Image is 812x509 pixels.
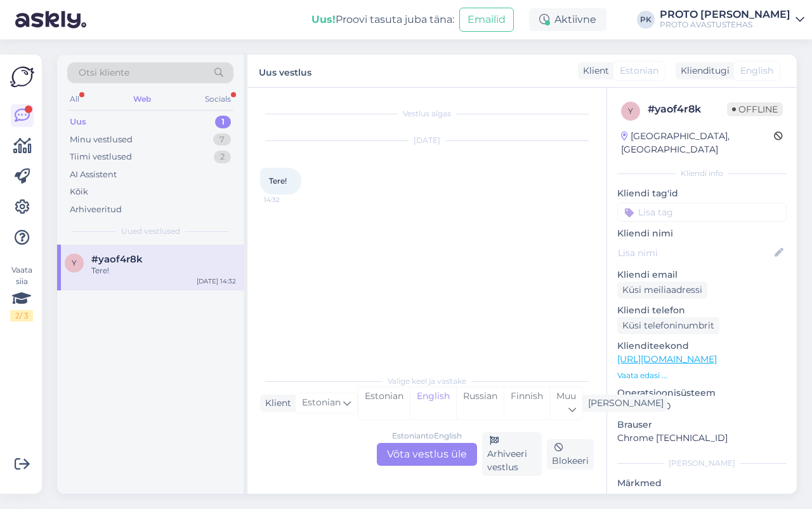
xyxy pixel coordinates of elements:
p: Kliendi nimi [617,227,787,240]
div: Klient [260,397,291,410]
p: Kliendi tag'id [617,187,787,200]
div: Klient [578,64,609,78]
div: Kliendi info [617,168,787,179]
div: Tere! [91,265,236,276]
div: Kõik [70,186,88,198]
div: PROTO AVASTUSTEHAS [660,20,790,30]
div: Vaata siia [10,264,33,322]
span: Tere! [269,176,287,186]
span: English [740,64,773,78]
div: [DATE] 14:32 [197,276,236,286]
span: Uued vestlused [121,226,180,237]
p: Operatsioonisüsteem [617,386,787,400]
div: Klienditugi [676,64,730,78]
span: Muu [556,390,576,402]
span: Offline [727,102,783,116]
a: PROTO [PERSON_NAME]PROTO AVASTUSTEHAS [660,10,804,30]
div: Estonian [358,387,410,419]
div: Aktiivne [529,8,606,31]
div: Russian [456,387,504,419]
div: Uus [70,116,86,128]
span: Estonian [620,64,658,78]
div: PK [637,11,655,29]
div: Blokeeri [547,439,594,470]
span: 14:32 [264,195,311,205]
b: Uus! [311,13,336,25]
div: Küsi meiliaadressi [617,282,707,299]
p: Brauser [617,418,787,431]
input: Lisa tag [617,203,787,222]
div: Küsi telefoninumbrit [617,317,719,334]
div: Socials [202,91,233,107]
div: PROTO [PERSON_NAME] [660,10,790,20]
div: # yaof4r8k [648,102,727,117]
div: All [67,91,82,107]
div: 7 [213,133,231,146]
div: Minu vestlused [70,133,133,146]
p: Windows 10 [617,400,787,413]
div: Proovi tasuta juba täna: [311,12,454,27]
a: [URL][DOMAIN_NAME] [617,353,717,365]
div: 1 [215,116,231,128]
div: Arhiveeritud [70,203,122,216]
div: Arhiveeri vestlus [482,432,542,476]
div: 2 / 3 [10,310,33,322]
span: Otsi kliente [79,66,129,79]
div: [DATE] [260,135,594,146]
span: Estonian [302,396,341,410]
div: [GEOGRAPHIC_DATA], [GEOGRAPHIC_DATA] [621,130,774,156]
p: Chrome [TECHNICAL_ID] [617,431,787,445]
div: Võta vestlus üle [377,443,477,466]
div: AI Assistent [70,168,117,181]
div: Web [131,91,154,107]
span: y [72,258,77,268]
p: Kliendi email [617,268,787,282]
div: [PERSON_NAME] [617,458,787,469]
span: #yaof4r8k [91,254,143,265]
input: Lisa nimi [618,246,772,260]
p: Kliendi telefon [617,304,787,317]
div: 2 [214,151,231,163]
div: [PERSON_NAME] [583,397,664,410]
div: English [410,387,456,419]
div: Finnish [504,387,549,419]
label: Uus vestlus [259,62,311,79]
div: Valige keel ja vastake [260,376,594,387]
p: Klienditeekond [617,339,787,353]
div: Vestlus algas [260,108,594,119]
div: Estonian to English [392,430,462,442]
p: Vaata edasi ... [617,370,787,381]
button: Emailid [459,8,514,32]
img: Askly Logo [10,65,34,89]
span: y [628,106,633,116]
div: Tiimi vestlused [70,151,132,163]
p: Märkmed [617,477,787,490]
